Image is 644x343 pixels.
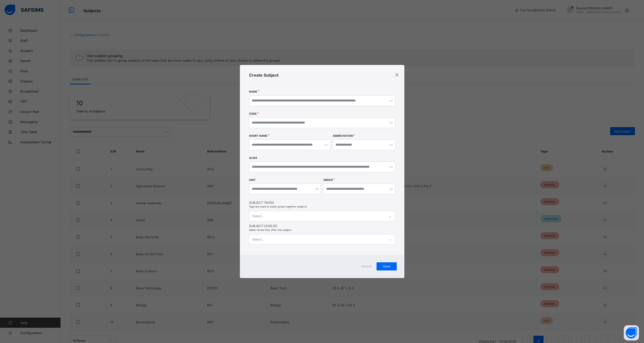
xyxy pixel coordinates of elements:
[333,134,353,138] label: Abbreviation
[323,178,333,182] label: Order
[249,73,279,78] span: Create Subject
[249,201,395,204] span: Subject Tag(s)
[360,264,372,268] span: Cancel
[249,112,257,115] label: Code
[249,178,256,182] label: Unit
[624,325,639,340] button: Open asap
[249,156,257,160] label: Alias
[252,211,264,221] div: Select...
[380,264,393,268] span: Save
[249,134,267,138] label: Short Name
[252,234,264,244] div: Select...
[249,228,292,231] span: Select levels that offer this subject
[394,70,399,79] div: ×
[249,90,257,93] label: Name
[249,224,395,228] span: Subject Level(s)
[249,205,307,208] span: Tags are used to easily group together subjects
